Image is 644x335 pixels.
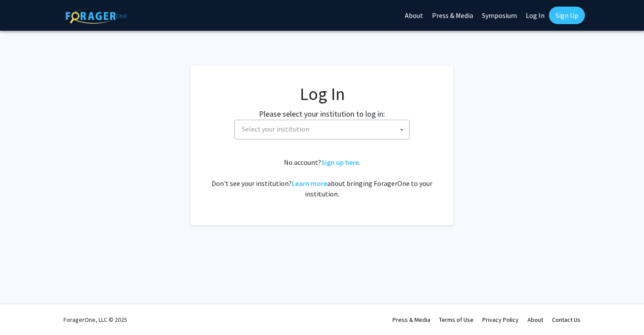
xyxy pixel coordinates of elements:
[64,304,127,335] div: ForagerOne, LLC © 2025
[234,120,410,139] span: Select your institution
[242,125,309,133] span: Select your institution
[527,316,543,324] a: About
[321,158,359,167] a: Sign up here
[482,316,519,324] a: Privacy Policy
[259,108,385,120] label: Please select your institution to log in:
[292,179,327,188] a: Learn more about bringing ForagerOne to your institution
[208,157,436,199] div: No account? . Don't see your institution? about bringing ForagerOne to your institution.
[66,8,127,24] img: ForagerOne Logo
[208,83,436,104] h1: Log In
[439,316,474,324] a: Terms of Use
[552,316,580,324] a: Contact Us
[238,120,409,138] span: Select your institution
[549,7,585,24] a: Sign Up
[393,316,430,324] a: Press & Media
